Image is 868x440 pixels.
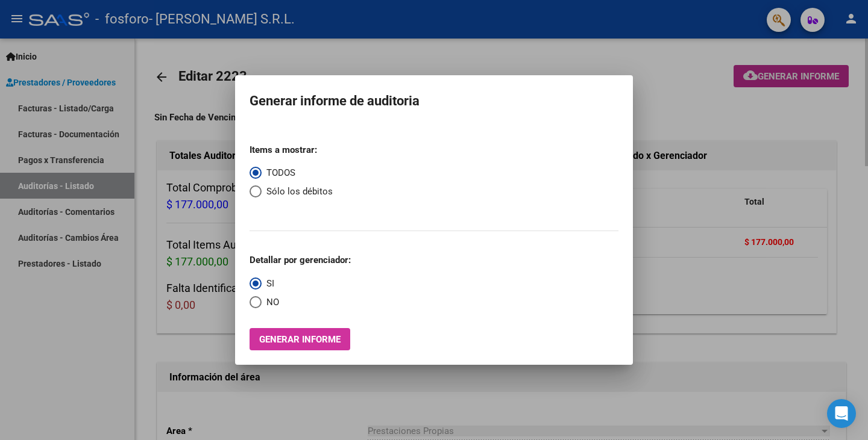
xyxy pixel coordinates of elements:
span: TODOS [262,166,295,180]
strong: Items a mostrar: [250,144,317,155]
span: NO [262,296,279,309]
button: Generar informe [250,328,350,350]
h1: Generar informe de auditoria [250,90,618,113]
div: Open Intercom Messenger [827,399,856,428]
strong: Detallar por gerenciador: [250,255,351,265]
span: SI [262,277,274,291]
mat-radio-group: Select an option [250,134,333,217]
mat-radio-group: Select an option [250,244,351,309]
span: Sólo los débitos [262,185,333,199]
span: Generar informe [259,334,341,345]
